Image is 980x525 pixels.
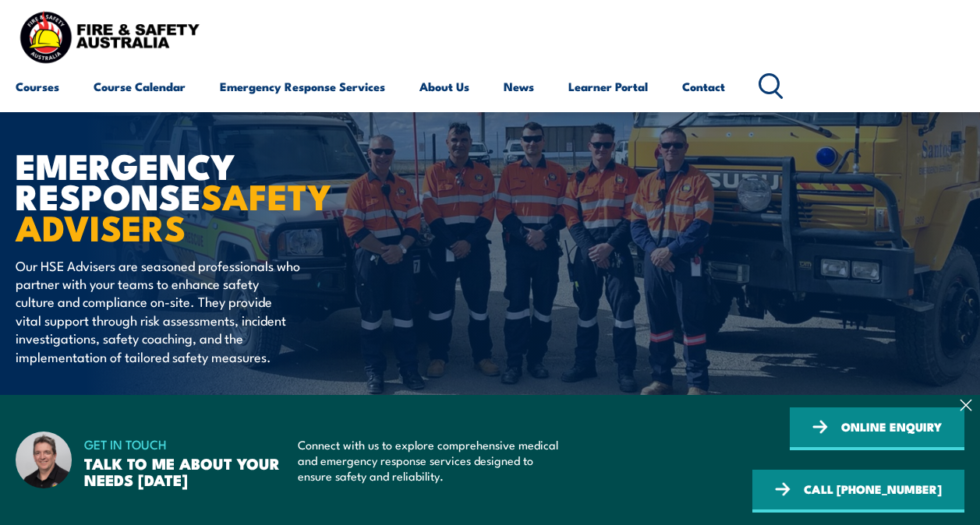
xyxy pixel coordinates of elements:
[16,256,300,365] p: Our HSE Advisers are seasoned professionals who partner with your teams to enhance safety culture...
[16,150,401,241] h1: EMERGENCY RESPONSE
[752,470,964,513] a: CALL [PHONE_NUMBER]
[84,433,285,455] span: GET IN TOUCH
[790,407,964,450] a: ONLINE ENQUIRY
[84,455,285,488] h3: TALK TO ME ABOUT YOUR NEEDS [DATE]
[16,432,72,488] img: Dave – Fire and Safety Australia
[298,437,564,484] p: Connect with us to explore comprehensive medical and emergency response services designed to ensu...
[94,68,186,105] a: Course Calendar
[16,168,331,252] strong: SAFETY ADVISERS
[220,68,385,105] a: Emergency Response Services
[568,68,648,105] a: Learner Portal
[504,68,534,105] a: News
[419,68,469,105] a: About Us
[682,68,725,105] a: Contact
[16,68,59,105] a: Courses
